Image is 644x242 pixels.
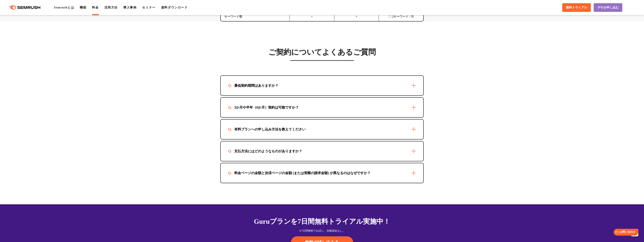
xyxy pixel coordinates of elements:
a: デモを申し込む [594,3,622,12]
div: Guruプランを7日間 [220,216,424,227]
span: 無料トライアル実施中！ [315,218,390,225]
td: × [290,12,334,21]
div: 3か月や半年（6か月）契約は可能ですか？ [228,105,305,110]
iframe: Help widget launcher [610,227,640,238]
a: Semrushとは [54,6,74,9]
a: 導入事例 [123,6,136,9]
div: 支払方法にはどのようなものがありますか？ [228,149,308,153]
a: 料金 [92,6,99,9]
td: × [334,12,379,21]
a: 機能 [80,6,86,9]
span: 無料トライアル [566,6,587,10]
td: キーワード数 [221,12,290,21]
a: 無料トライアル [562,3,591,12]
a: 資料ダウンロード [161,6,188,9]
span: デモを申し込む [597,6,619,10]
div: 最低契約期間はありますか？ [228,83,284,88]
a: セミナー [142,6,155,9]
td: 〇 2キーワード / 月 [379,12,423,21]
div: 料金ページの金額と決済ページの金額 (または実際の請求金額) が異なるのはなぜですか？ [228,171,377,175]
a: 活用方法 [104,6,118,9]
div: 有料プランへの申し込み方法を教えてください [228,127,312,132]
h3: ご契約についてよくあるご質問 [220,47,424,57]
div: ※7日間無料でお試し。自動課金なし。 [220,229,424,233]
